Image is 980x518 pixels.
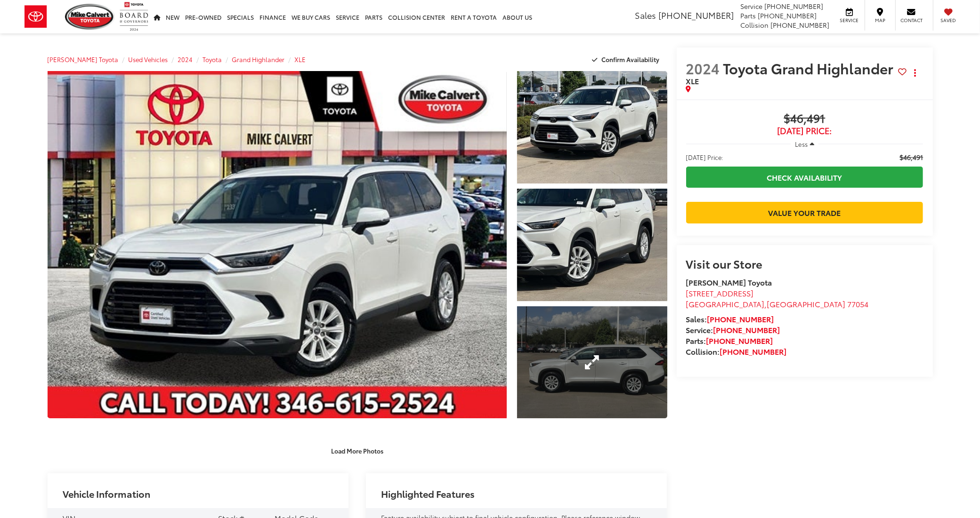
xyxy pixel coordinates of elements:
[517,71,667,183] a: Expand Photo 1
[839,17,860,24] span: Service
[720,346,787,357] a: [PHONE_NUMBER]
[43,69,511,420] img: 2024 Toyota Grand Highlander XLE
[602,55,660,64] span: Confirm Availability
[740,1,762,11] span: Service
[848,298,869,309] span: 77054
[48,71,507,418] a: Expand Photo 0
[178,55,193,64] a: 2024
[686,277,772,287] strong: [PERSON_NAME] Toyota
[686,287,754,298] span: [STREET_ADDRESS]
[65,4,115,30] img: Mike Calvert Toyota
[517,189,667,301] a: Expand Photo 2
[63,488,150,499] h2: Vehicle Information
[516,70,669,184] img: 2024 Toyota Grand Highlander XLE
[740,20,769,30] span: Collision
[686,167,923,188] a: Check Availability
[203,55,222,64] a: Toyota
[758,11,817,20] span: [PHONE_NUMBER]
[587,51,667,68] button: Confirm Availability
[767,298,846,309] span: [GEOGRAPHIC_DATA]
[516,187,669,302] img: 2024 Toyota Grand Highlander XLE
[686,58,720,78] span: 2024
[129,55,168,64] a: Used Vehicles
[764,1,823,11] span: [PHONE_NUMBER]
[686,313,774,324] strong: Sales:
[686,287,869,309] a: [STREET_ADDRESS] [GEOGRAPHIC_DATA],[GEOGRAPHIC_DATA] 77054
[938,17,959,24] span: Saved
[686,126,923,135] span: [DATE] Price:
[900,17,923,24] span: Contact
[635,9,656,21] span: Sales
[791,135,819,152] button: Less
[658,9,734,21] span: [PHONE_NUMBER]
[517,306,667,419] a: Expand Photo 3
[914,69,916,77] span: dropdown dots
[907,64,923,81] button: Actions
[686,75,699,86] span: XLE
[795,140,808,148] span: Less
[707,313,774,324] a: [PHONE_NUMBER]
[686,298,765,309] span: [GEOGRAPHIC_DATA]
[686,112,923,126] span: $46,491
[381,488,475,499] h2: Highlighted Features
[686,202,923,223] a: Value Your Trade
[686,346,787,357] strong: Collision:
[686,298,869,309] span: ,
[324,442,390,459] button: Load More Photos
[295,55,306,64] a: XLE
[48,55,119,64] a: [PERSON_NAME] Toyota
[686,257,923,270] h2: Visit our Store
[686,152,724,162] span: [DATE] Price:
[723,58,897,78] span: Toyota Grand Highlander
[899,152,923,162] span: $46,491
[870,17,891,24] span: Map
[713,324,780,335] a: [PHONE_NUMBER]
[706,335,773,346] a: [PHONE_NUMBER]
[770,20,829,30] span: [PHONE_NUMBER]
[232,55,285,64] a: Grand Highlander
[686,335,773,346] strong: Parts:
[740,11,756,20] span: Parts
[686,324,780,335] strong: Service:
